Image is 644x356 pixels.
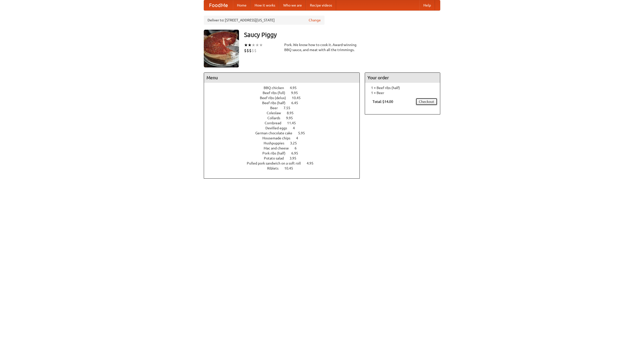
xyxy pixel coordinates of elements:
span: Beef ribs (half) [262,101,291,105]
a: German chocolate cake 5.95 [255,131,314,135]
a: Beef ribs (half) 6.45 [262,101,307,105]
span: 5.95 [298,131,310,135]
span: Hushpuppies [264,141,289,145]
span: 4 [293,126,300,130]
span: Coleslaw [267,111,286,115]
li: ★ [255,42,259,48]
span: 9.95 [291,91,303,95]
a: Collards 9.95 [267,116,302,120]
a: FoodMe [204,0,233,10]
a: Home [233,0,251,10]
img: angular.jpg [204,30,239,67]
a: Devilled eggs 4 [265,126,304,130]
span: Potato salad [264,156,289,160]
li: ★ [252,42,255,48]
span: 7.55 [284,106,295,110]
li: $ [254,48,257,53]
a: Beef ribs (full) 9.95 [263,91,307,95]
a: How it works [251,0,279,10]
span: Cornbread [265,121,286,125]
span: 4 [296,136,303,140]
span: Beef ribs (delux) [260,96,291,100]
a: Riblets 10.45 [267,166,302,170]
span: 10.45 [284,166,298,170]
a: Potato salad 3.95 [264,156,306,160]
li: $ [252,48,254,53]
a: Pork ribs (half) 6.95 [262,151,307,155]
li: ★ [244,42,248,48]
li: 1 × Beef ribs (half) [368,85,437,90]
span: 8.95 [287,111,299,115]
span: Beer [270,106,283,110]
span: 6 [295,146,302,150]
a: Hushpuppies 3.25 [264,141,306,145]
a: Pulled pork sandwich on a soft roll 4.95 [247,161,323,165]
li: ★ [248,42,252,48]
a: Who we are [279,0,306,10]
span: 10.45 [292,96,306,100]
span: 9.95 [286,116,298,120]
span: Beef ribs (full) [263,91,290,95]
a: Beef ribs (delux) 10.45 [260,96,310,100]
li: ★ [259,42,263,48]
span: 4.95 [307,161,318,165]
span: Collards [267,116,285,120]
span: 6.45 [291,101,303,105]
a: Mac and cheese 6 [264,146,306,150]
span: 3.95 [290,156,301,160]
span: Riblets [267,166,284,170]
a: Cornbread 11.45 [265,121,305,125]
h4: Your order [365,73,440,83]
li: 1 × Beer [368,90,437,95]
span: Housemade chips [262,136,295,140]
span: Devilled eggs [265,126,292,130]
li: $ [244,48,247,53]
span: BBQ chicken [264,86,289,90]
a: Coleslaw 8.95 [267,111,303,115]
span: 11.45 [287,121,301,125]
a: Housemade chips 4 [262,136,307,140]
span: German chocolate cake [255,131,297,135]
b: Total: $14.00 [373,100,393,104]
a: Checkout [416,98,437,105]
span: Pulled pork sandwich on a soft roll [247,161,306,165]
a: Recipe videos [306,0,336,10]
a: Change [309,18,321,23]
span: 3.25 [290,141,302,145]
a: Help [419,0,435,10]
span: 4.95 [290,86,302,90]
span: Pork ribs (half) [262,151,291,155]
h4: Menu [204,73,359,83]
span: Mac and cheese [264,146,294,150]
div: Pork. We know how to cook it. Award-winning BBQ sauce, and meat with all the trimmings. [284,42,360,52]
a: Beer 7.55 [270,106,300,110]
span: 6.95 [291,151,303,155]
li: $ [249,48,252,53]
a: BBQ chicken 4.95 [264,86,306,90]
h3: Saucy Piggy [244,30,440,40]
li: $ [247,48,249,53]
div: Deliver to: [STREET_ADDRESS][US_STATE] [204,16,325,25]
